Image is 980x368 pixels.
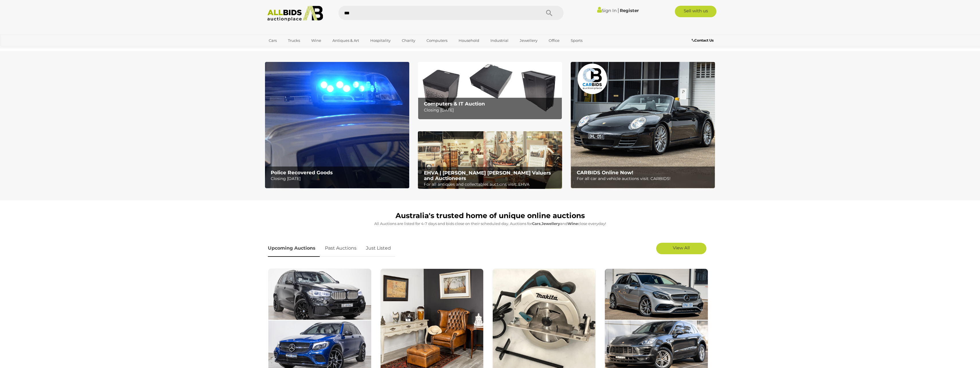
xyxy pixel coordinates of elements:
p: For all car and vehicle auctions visit: CARBIDS! [577,175,712,182]
a: Sell with us [675,6,716,17]
b: Computers & IT Auction [424,101,485,107]
button: Search [535,6,564,20]
a: Register [620,8,639,13]
img: Allbids.com.au [264,6,326,21]
img: EHVA | Evans Hastings Valuers and Auctioneers [418,131,562,189]
p: Closing [DATE] [424,107,559,114]
img: Police Recovered Goods [265,62,409,188]
b: EHVA | [PERSON_NAME] [PERSON_NAME] Valuers and Auctioneers [424,170,551,181]
strong: Wine [568,221,578,226]
p: Closing [DATE] [271,175,406,182]
a: CARBIDS Online Now! CARBIDS Online Now! For all car and vehicle auctions visit: CARBIDS! [571,62,715,188]
a: Jewellery [516,36,541,45]
a: Antiques & Art [329,36,363,45]
a: Upcoming Auctions [268,240,320,257]
span: | [617,7,619,13]
h1: Australia's trusted home of unique online auctions [268,212,712,220]
p: All Auctions are listed for 4-7 days and bids close on their scheduled day. Auctions for , and cl... [268,220,712,227]
a: Hospitality [367,36,394,45]
a: Charity [398,36,419,45]
span: View All [673,245,690,250]
b: CARBIDS Online Now! [577,170,633,175]
img: CARBIDS Online Now! [571,62,715,188]
a: Sign In [597,8,617,13]
a: [GEOGRAPHIC_DATA] [265,45,313,55]
a: View All [656,243,706,254]
strong: Jewellery [541,221,560,226]
a: Cars [265,36,280,45]
a: Industrial [487,36,512,45]
strong: Cars [532,221,541,226]
a: Trucks [284,36,304,45]
a: Contact Us [692,37,715,44]
b: Contact Us [692,38,714,42]
p: For all antiques and collectables auctions visit: EHVA [424,181,559,188]
b: Police Recovered Goods [271,170,333,175]
a: Sports [567,36,586,45]
a: Office [545,36,563,45]
a: Just Listed [362,240,395,257]
a: Computers [423,36,451,45]
a: Past Auctions [321,240,361,257]
a: Police Recovered Goods Police Recovered Goods Closing [DATE] [265,62,409,188]
a: EHVA | Evans Hastings Valuers and Auctioneers EHVA | [PERSON_NAME] [PERSON_NAME] Valuers and Auct... [418,131,562,189]
a: Computers & IT Auction Computers & IT Auction Closing [DATE] [418,62,562,120]
img: Computers & IT Auction [418,62,562,120]
a: Household [455,36,483,45]
a: Wine [307,36,325,45]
